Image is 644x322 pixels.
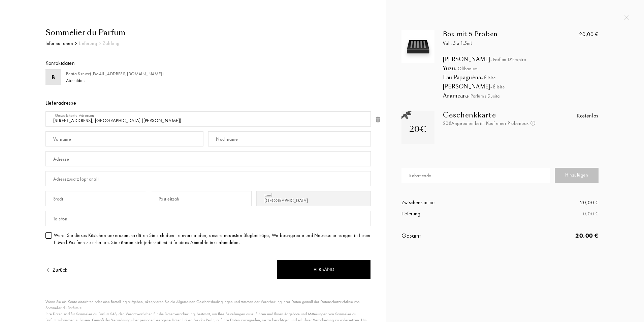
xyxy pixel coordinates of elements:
div: Zurück [45,266,68,274]
div: 20,00 € [500,231,599,240]
img: quit_onboard.svg [624,15,629,20]
div: Versand [277,260,371,279]
div: B [52,73,55,82]
div: Yuzu [443,65,615,72]
span: - Parfum d'Empire [490,56,526,62]
div: Abmelden [66,77,85,84]
div: Beata Szewc ( [EMAIL_ADDRESS][DOMAIN_NAME] ) [66,71,164,77]
img: arr_black.svg [75,42,77,45]
div: Stadt [53,195,63,203]
div: 20,00 € [500,199,599,207]
div: Geschenkkarte [443,111,549,119]
div: Anamcara [443,92,615,99]
span: - Élisire [490,84,505,90]
div: Sommelier du Parfum [45,27,371,38]
div: 20€ Angeboten beim Kauf einer Probenbox [443,120,549,127]
div: Adresse [53,156,69,163]
div: Lieferung [401,210,500,218]
div: Rabattcode [409,172,431,179]
div: 20,00 € [579,30,598,38]
div: Adresszusatz (optional) [53,176,99,183]
div: Kontaktdaten [45,59,75,67]
div: Hinzufügen [555,168,599,183]
img: info_voucher.png [530,121,535,126]
div: 0,00 € [500,210,599,218]
div: Nachname [216,136,238,143]
div: [PERSON_NAME] [443,56,615,63]
div: Postleitzahl [159,195,181,203]
span: - Olibanum [455,65,478,72]
div: Kostenlos [577,112,599,120]
div: Gespeicherte Adressen [55,112,94,118]
div: Eau Papaguéna [443,74,615,81]
div: Lieferadresse [45,99,371,107]
div: Zahlung [103,40,120,47]
img: arrow.png [45,267,51,273]
div: Box mit 5 Proben [443,30,566,38]
img: box_5.svg [403,32,432,61]
img: arr_grey.svg [99,42,101,45]
div: 20€ [409,123,427,135]
span: - Élisire [481,75,496,81]
div: Wenn Sie dieses Kästchen ankreuzen, erklären Sie sich damit einverstanden, unsere neuesten Blogbe... [54,232,371,246]
img: gift_n.png [401,111,412,119]
div: Gesamt [401,231,500,240]
div: Telefon [53,215,67,222]
div: Vol : 5 x 1.5mL [443,40,566,47]
div: [PERSON_NAME] [443,83,615,90]
div: Lieferung [79,40,97,47]
div: Informationen [45,40,73,47]
span: - Parfums Dusita [468,93,500,99]
img: trash.png [375,116,381,123]
div: Vorname [53,136,71,143]
div: Land [264,192,272,198]
div: Zwischensumme [401,199,500,207]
